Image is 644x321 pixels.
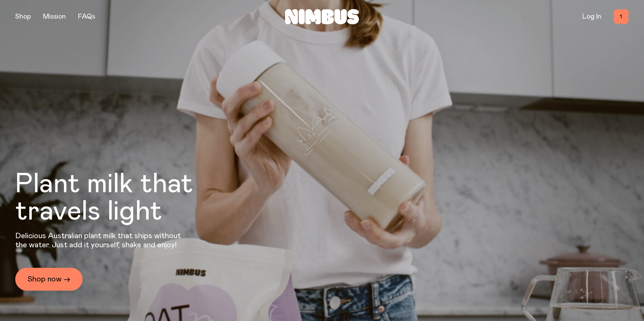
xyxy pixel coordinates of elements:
a: Shop now → [15,268,83,291]
a: Mission [43,13,66,20]
a: FAQs [78,13,95,20]
h1: Plant milk that travels light [15,171,234,225]
p: Delicious Australian plant milk that ships without the water. Just add it yourself, shake and enjoy! [15,231,186,250]
a: Log In [582,13,601,20]
button: 1 [614,9,629,24]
